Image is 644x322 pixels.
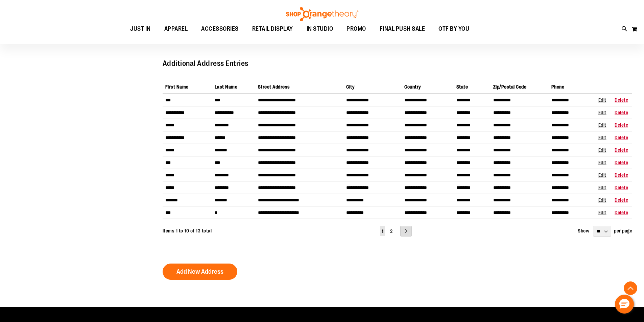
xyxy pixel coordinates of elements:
a: IN STUDIO [300,21,340,37]
img: Shop Orangetheory [285,7,359,21]
td: Actions Column [596,194,632,206]
span: Edit [598,135,606,140]
th: Last Name [212,81,255,93]
a: Delete [615,160,628,165]
span: Edit [598,185,606,190]
th: Country [402,81,454,93]
span: 1 [382,228,383,234]
span: IN STUDIO [307,21,333,36]
span: Edit [598,210,606,215]
td: Actions Column [596,169,632,181]
span: Edit [598,147,606,153]
td: Actions Column [596,94,632,106]
span: ACCESSORIES [201,21,239,36]
a: Edit [598,160,614,165]
span: Edit [598,197,606,203]
th: City [343,81,402,93]
th: Phone [549,81,596,93]
a: Delete [615,210,628,215]
button: Add New Address [163,264,237,280]
a: Delete [615,185,628,190]
span: Edit [598,160,606,165]
th: First Name [163,81,212,93]
a: Edit [598,135,614,140]
a: ACCESSORIES [194,21,245,37]
a: Edit [598,185,614,190]
a: Edit [598,122,614,128]
th: Zip/Postal Code [491,81,549,93]
a: JUST IN [123,21,158,37]
span: per page [614,228,632,233]
a: 2 [388,226,394,236]
a: Edit [598,172,614,178]
strong: Additional Address Entries [163,59,248,68]
a: APPAREL [158,21,195,37]
span: Items 1 to 10 of 13 total [163,228,212,233]
a: RETAIL DISPLAY [245,21,300,37]
a: Edit [598,210,614,215]
a: Delete [615,197,628,203]
span: Edit [598,172,606,178]
th: State [454,81,491,93]
a: Delete [615,97,628,103]
a: Delete [615,122,628,128]
span: OTF BY YOU [438,21,469,36]
a: Edit [598,147,614,153]
a: Delete [615,172,628,178]
strong: Show [578,228,589,233]
span: APPAREL [164,21,188,36]
span: FINAL PUSH SALE [380,21,425,36]
button: Back To Top [624,281,637,295]
span: Edit [598,97,606,103]
td: Actions Column [596,131,632,144]
a: PROMO [340,21,373,37]
a: Delete [615,135,628,140]
button: Hello, have a question? Let’s chat. [615,295,634,314]
span: Edit [598,122,606,128]
span: 2 [390,228,392,234]
select: Show per page [593,226,611,237]
td: Actions Column [596,144,632,156]
a: FINAL PUSH SALE [373,21,432,37]
a: Edit [598,97,614,103]
td: Actions Column [596,181,632,194]
td: Actions Column [596,156,632,169]
a: OTF BY YOU [432,21,476,37]
a: Edit [598,110,614,115]
span: PROMO [347,21,366,36]
a: Edit [598,197,614,203]
span: JUST IN [130,21,151,36]
td: Actions Column [596,206,632,219]
th: Street Address [255,81,344,93]
td: Actions Column [596,106,632,119]
a: Delete [615,110,628,115]
span: RETAIL DISPLAY [252,21,293,36]
a: Delete [615,147,628,153]
span: Add New Address [176,268,223,275]
td: Actions Column [596,119,632,131]
span: Edit [598,110,606,115]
